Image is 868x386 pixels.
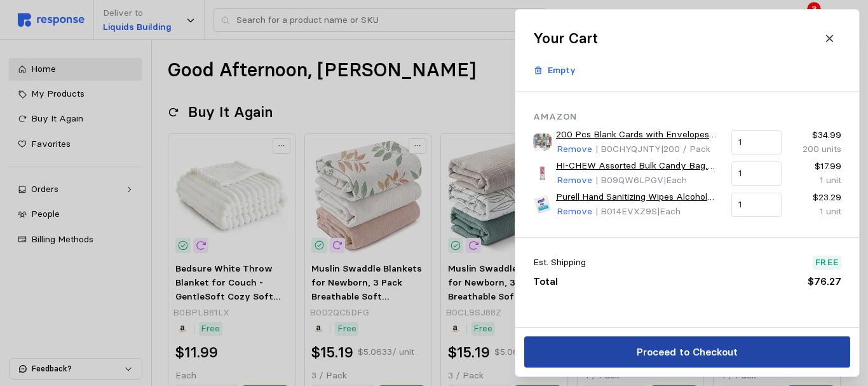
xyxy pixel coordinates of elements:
h2: Your Cart [533,29,598,48]
p: 200 units [790,142,841,156]
button: Remove [556,142,593,157]
p: $23.29 [790,191,841,205]
span: | 200 / Pack [660,143,710,155]
span: | Each [663,174,686,186]
img: 91UftrgyP8L._AC_SX425_.jpg [533,134,552,152]
p: Empty [548,64,576,78]
span: | Each [656,205,680,217]
p: Remove [557,142,592,156]
p: Proceed to Checkout [636,344,737,360]
p: Total [533,273,558,289]
p: $17.99 [790,160,841,174]
button: Remove [556,173,593,188]
p: Remove [557,205,592,219]
p: Amazon [533,110,841,124]
img: 71fCQPX+KzL._AC_SY300_SX300_QL70_FMwebp_.jpg [533,195,552,214]
p: 1 unit [790,205,841,219]
span: | B09QW6LPGV [595,174,663,186]
p: $76.27 [807,273,841,289]
a: HI-CHEW Assorted Bulk Candy Bag, Green Apple Strawberry Mango Grape, Soft & Chewy Candy 2.2lb - 1... [556,159,722,173]
a: 200 Pcs Blank Cards with Envelopes All Occasion Blank Greeting Cards Notecards with Envelopes Bul... [556,128,722,142]
p: Est. Shipping [533,256,586,270]
button: Proceed to Checkout [524,336,850,368]
span: | B0CHYQJNTY [595,143,660,155]
span: | B014EVXZ9S [595,205,656,217]
input: Qty [738,131,774,154]
input: Qty [738,162,774,185]
p: $34.99 [790,128,841,142]
button: Empty [526,59,583,83]
img: 31NdD6R28wL._SY300_SX300_QL70_FMwebp_.jpg [533,164,552,183]
p: Free [815,256,839,270]
p: 1 unit [790,174,841,188]
a: Purell Hand Sanitizing Wipes Alcohol Formula Fragrance Free [556,190,722,204]
input: Qty [738,193,774,216]
button: Remove [556,204,593,219]
p: Remove [557,174,592,188]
